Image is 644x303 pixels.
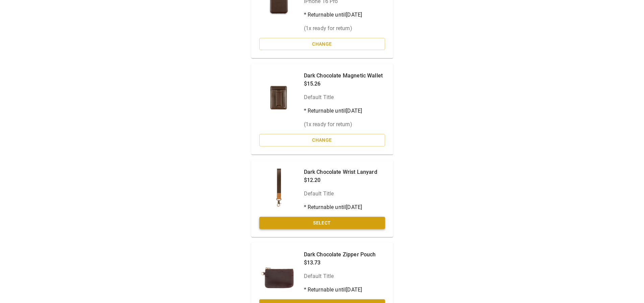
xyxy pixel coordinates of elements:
[304,272,376,280] p: Default Title
[259,134,385,146] button: Change
[304,203,377,211] p: * Returnable until [DATE]
[304,190,377,198] p: Default Title
[304,107,383,115] p: * Returnable until [DATE]
[304,176,377,184] p: $12.20
[304,251,376,259] p: Dark Chocolate Zipper Pouch
[304,11,380,19] p: * Returnable until [DATE]
[304,259,376,267] p: $13.73
[304,286,376,294] p: * Returnable until [DATE]
[259,38,385,50] button: Change
[304,120,383,129] p: ( 1 x ready for return)
[304,80,383,88] p: $15.26
[304,24,380,32] p: ( 1 x ready for return)
[304,168,377,176] p: Dark Chocolate Wrist Lanyard
[259,217,385,229] button: Select
[304,72,383,80] p: Dark Chocolate Magnetic Wallet
[304,93,383,101] p: Default Title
